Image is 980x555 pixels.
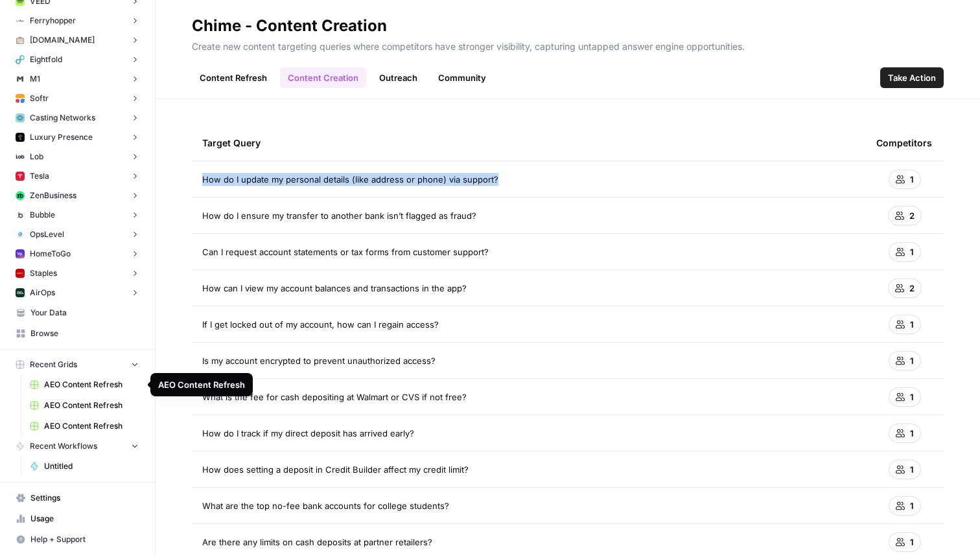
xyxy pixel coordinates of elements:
[30,534,139,545] span: Help + Support
[192,67,275,88] a: Content Refresh
[24,456,145,477] a: Untitled
[10,436,145,456] button: Recent Workflows
[202,427,414,440] span: How do I track if my direct deposit has arrived early?
[10,244,145,264] button: HomeToGo
[44,379,139,391] span: AEO Content Refresh
[909,282,915,295] span: 2
[10,128,145,147] button: Luxury Presence
[24,416,145,436] a: AEO Content Refresh
[30,248,71,260] span: HomeToGo
[44,420,139,432] span: AEO Content Refresh
[10,186,145,205] button: ZenBusiness
[24,395,145,416] a: AEO Content Refresh
[30,229,64,240] span: OpsLevel
[10,11,145,30] button: Ferryhopper
[10,508,145,529] a: Usage
[24,374,145,395] a: AEO Content Refresh
[30,170,49,182] span: Tesla
[44,400,139,411] span: AEO Content Refresh
[910,318,914,331] span: 1
[10,323,145,344] a: Browse
[10,264,145,283] button: Staples
[30,34,95,46] span: [DOMAIN_NAME]
[16,133,25,142] img: svy77gcjjdc7uhmk89vzedrvhye4
[10,166,145,186] button: Tesla
[10,69,145,89] button: M1
[30,73,40,85] span: M1
[192,36,944,53] p: Create new content targeting queries where competitors have stronger visibility, capturing untapp...
[16,113,25,122] img: tzz65mse7x1e4n6fp64we22ez3zb
[202,318,439,331] span: If I get locked out of my account, how can I regain access?
[30,440,97,452] span: Recent Workflows
[30,190,76,201] span: ZenBusiness
[10,50,145,69] button: Eightfold
[16,152,25,161] img: c845c9yuzyvwi5puoqu5o4qkn2ly
[30,267,57,279] span: Staples
[10,147,145,166] button: Lob
[202,282,467,295] span: How can I view my account balances and transactions in the app?
[10,108,145,128] button: Casting Networks
[30,209,55,221] span: Bubble
[16,74,25,84] img: vmpcqx2fmvdmwy1o23gvq2azfiwc
[10,529,145,550] button: Help + Support
[16,269,25,278] img: l38ge4hqsz3ncugeacxi3fkp7vky
[202,391,467,403] span: What is the fee for cash depositing at Walmart or CVS if not free?
[202,125,856,161] div: Target Query
[10,302,145,323] a: Your Data
[30,492,139,504] span: Settings
[30,15,76,27] span: Ferryhopper
[202,499,449,512] span: What are the top no-fee bank accounts for college students?
[16,249,25,258] img: 7dc9v8omtoqmry730cgyi9lm7ris
[280,67,366,88] a: Content Creation
[910,391,914,403] span: 1
[888,71,936,84] span: Take Action
[30,359,77,370] span: Recent Grids
[430,67,494,88] a: Community
[910,245,914,258] span: 1
[16,172,25,181] img: 7ds9flyfqduh2wtqvmx690h1wasw
[16,94,25,103] img: 8f5vzodz3ludql2tbwx8bi1d52yn
[202,354,436,367] span: Is my account encrypted to prevent unauthorized access?
[910,427,914,440] span: 1
[10,205,145,225] button: Bubble
[202,536,432,549] span: Are there any limits on cash deposits at partner retailers?
[30,307,139,319] span: Your Data
[202,173,498,186] span: How do I update my personal details (like address or phone) via support?
[202,209,476,222] span: How do I ensure my transfer to another bank isn’t flagged as fraud?
[192,16,387,36] div: Chime - Content Creation
[16,288,25,297] img: yjux4x3lwinlft1ym4yif8lrli78
[10,283,145,302] button: AirOps
[10,30,145,50] button: [DOMAIN_NAME]
[30,328,139,339] span: Browse
[30,131,93,143] span: Luxury Presence
[910,536,914,549] span: 1
[202,245,489,258] span: Can I request account statements or tax forms from customer support?
[44,460,139,472] span: Untitled
[10,488,145,508] a: Settings
[909,209,915,222] span: 2
[16,191,25,200] img: 05m09w22jc6cxach36uo5q7oe4kr
[30,513,139,525] span: Usage
[910,173,914,186] span: 1
[880,67,944,88] button: Take Action
[30,54,62,65] span: Eightfold
[10,355,145,374] button: Recent Grids
[16,16,25,25] img: eexhd2qvoukt2ejwg9bmkswibbj7
[16,210,25,220] img: en82gte408cjjpk3rc19j1mw467d
[30,112,95,124] span: Casting Networks
[30,287,55,299] span: AirOps
[910,463,914,476] span: 1
[876,125,932,161] div: Competitors
[16,55,25,64] img: u25qovtamnly6sk9lrzerh11n33j
[30,93,49,104] span: Softr
[16,230,25,239] img: u52dqj6nif9cqx3xe6s2xey3h2g0
[910,499,914,512] span: 1
[371,67,425,88] a: Outreach
[10,225,145,244] button: OpsLevel
[910,354,914,367] span: 1
[16,36,25,45] img: hh7meaiforme47590bv7wxo1t45d
[202,463,469,476] span: How does setting a deposit in Credit Builder affect my credit limit?
[10,89,145,108] button: Softr
[30,151,43,163] span: Lob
